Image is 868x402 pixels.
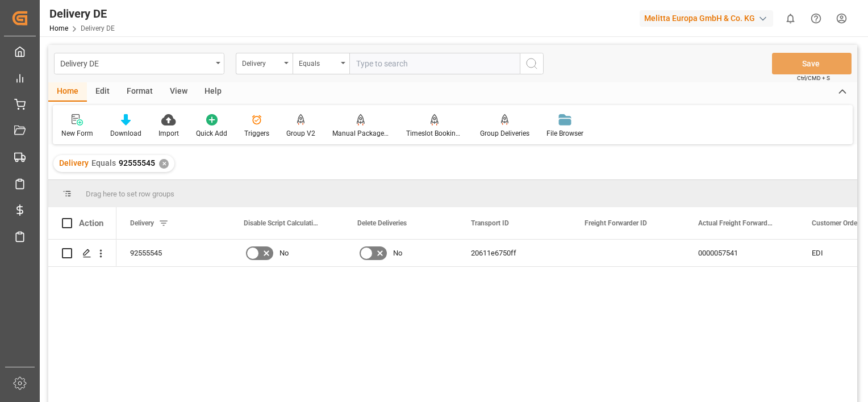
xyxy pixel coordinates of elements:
[119,158,155,167] span: 92555545
[244,128,269,139] div: Triggers
[286,128,315,139] div: Group V2
[698,219,774,227] span: Actual Freight Forwarder ID
[640,10,773,27] div: Melitta Europa GmbH & Co. KG
[332,128,389,139] div: Manual Package TypeDetermination
[91,158,116,167] span: Equals
[86,190,174,198] span: Drag here to set row groups
[457,240,571,266] div: 20611e6750ff
[772,53,852,74] button: Save
[778,6,803,31] button: show 0 new notifications
[797,74,830,82] span: Ctrl/CMD + S
[299,56,337,69] div: Equals
[393,240,402,266] span: No
[357,219,407,227] span: Delete Deliveries
[349,53,520,74] input: Type to search
[158,128,179,139] div: Import
[48,240,116,267] div: Press SPACE to select this row.
[159,159,169,169] div: ✕
[520,53,544,74] button: search button
[236,53,293,74] button: open menu
[803,6,829,31] button: Help Center
[685,240,798,266] div: 0000057541
[585,219,647,227] span: Freight Forwarder ID
[54,53,224,74] button: open menu
[546,128,583,139] div: File Browser
[79,218,103,228] div: Action
[116,240,230,266] div: 92555545
[130,219,154,227] span: Delivery
[49,24,68,32] a: Home
[59,158,89,167] span: Delivery
[293,53,349,74] button: open menu
[61,128,93,139] div: New Form
[118,82,161,102] div: Format
[49,5,115,22] div: Delivery DE
[48,82,87,102] div: Home
[406,128,463,139] div: Timeslot Booking Report
[87,82,118,102] div: Edit
[640,7,778,29] button: Melitta Europa GmbH & Co. KG
[480,128,529,139] div: Group Deliveries
[196,82,230,102] div: Help
[60,56,212,70] div: Delivery DE
[196,128,227,139] div: Quick Add
[110,128,141,139] div: Download
[471,219,509,227] span: Transport ID
[161,82,196,102] div: View
[279,240,289,266] span: No
[242,56,281,69] div: Delivery
[244,219,320,227] span: Disable Script Calculations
